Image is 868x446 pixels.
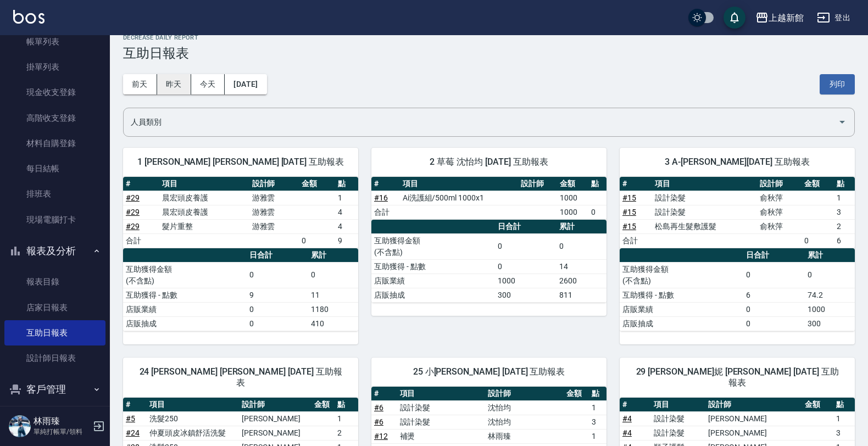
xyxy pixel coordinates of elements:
td: 0 [743,316,805,331]
img: Logo [13,10,44,24]
td: 互助獲得金額 (不含點) [371,233,495,259]
th: 累計 [805,248,855,263]
th: 項目 [652,177,756,191]
a: 掛單列表 [4,54,105,80]
td: [PERSON_NAME] [239,426,311,440]
th: 項目 [159,177,249,191]
th: 設計師 [518,177,557,191]
span: 1 [PERSON_NAME] [PERSON_NAME] [DATE] 互助報表 [136,157,345,168]
th: 金額 [311,398,335,412]
td: 1000 [557,205,588,219]
td: 1 [589,429,607,443]
table: a dense table [620,248,855,331]
a: #6 [374,403,383,412]
td: 1000 [557,191,588,205]
table: a dense table [371,177,607,220]
th: 點 [335,398,358,412]
th: 金額 [564,387,589,401]
span: 29 [PERSON_NAME]妮 [PERSON_NAME] [DATE] 互助報表 [633,366,842,388]
th: 金額 [557,177,588,191]
td: 互助獲得 - 點數 [620,288,743,302]
td: 髮片重整 [159,219,249,233]
td: 游雅雲 [249,219,299,233]
table: a dense table [123,177,358,248]
td: 店販業績 [371,274,495,288]
span: 3 A-[PERSON_NAME][DATE] 互助報表 [633,157,842,168]
td: 沈怡均 [485,400,564,415]
a: #15 [622,222,636,231]
a: #24 [126,428,140,437]
th: 設計師 [485,387,564,401]
td: [PERSON_NAME] [239,411,311,426]
button: Open [833,113,851,131]
a: #5 [126,414,135,423]
td: 店販抽成 [123,316,247,331]
td: 俞秋萍 [757,205,802,219]
td: 補燙 [397,429,485,443]
td: 0 [247,262,309,288]
a: 設計師日報表 [4,345,105,371]
td: 14 [557,259,607,274]
td: 300 [805,316,855,331]
td: 74.2 [805,288,855,302]
th: 金額 [802,177,834,191]
td: 游雅雲 [249,205,299,219]
td: 設計染髮 [397,400,485,415]
a: 現金收支登錄 [4,80,105,105]
th: # [123,177,159,191]
td: 6 [834,233,855,248]
button: [DATE] [225,74,266,94]
a: #12 [374,432,388,441]
a: 高階收支登錄 [4,105,105,131]
a: #6 [374,417,383,426]
th: 點 [335,177,358,191]
a: 互助日報表 [4,320,105,345]
td: 互助獲得金額 (不含點) [123,262,247,288]
button: 客戶管理 [4,375,105,404]
a: #29 [126,222,140,231]
td: 811 [557,288,607,302]
th: # [620,177,652,191]
a: 材料自購登錄 [4,131,105,156]
h2: Decrease Daily Report [123,34,855,41]
td: 店販抽成 [371,288,495,302]
td: 合計 [123,233,159,248]
a: #4 [622,428,632,437]
td: 游雅雲 [249,191,299,205]
td: 設計染髮 [651,426,705,440]
td: 1000 [805,302,855,316]
h3: 互助日報表 [123,46,855,61]
button: save [724,7,745,29]
p: 單純打帳單/領料 [34,427,90,437]
td: 設計染髮 [397,415,485,429]
td: 410 [308,316,358,331]
table: a dense table [123,248,358,331]
td: 1 [589,400,607,415]
td: 合計 [371,205,400,219]
button: 前天 [123,74,157,94]
span: 2 草莓 沈怡均 [DATE] 互助報表 [385,157,593,168]
td: 1180 [308,302,358,316]
a: 排班表 [4,181,105,207]
input: 人員名稱 [128,113,833,132]
th: 設計師 [249,177,299,191]
td: [PERSON_NAME] [705,426,802,440]
button: 今天 [191,74,225,94]
td: 1 [834,191,855,205]
th: 點 [588,177,607,191]
td: 9 [247,288,309,302]
td: 店販抽成 [620,316,743,331]
th: 項目 [400,177,519,191]
td: 1000 [495,274,557,288]
a: 現場電腦打卡 [4,207,105,232]
td: 0 [247,316,309,331]
button: 列印 [820,74,855,94]
td: 洗髮250 [147,411,240,426]
td: Ai洗護組/500ml 1000x1 [400,191,519,205]
td: 0 [557,233,607,259]
h5: 林雨臻 [34,416,90,427]
td: 300 [495,288,557,302]
td: 0 [802,233,834,248]
td: 0 [495,259,557,274]
td: 1 [335,411,358,426]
